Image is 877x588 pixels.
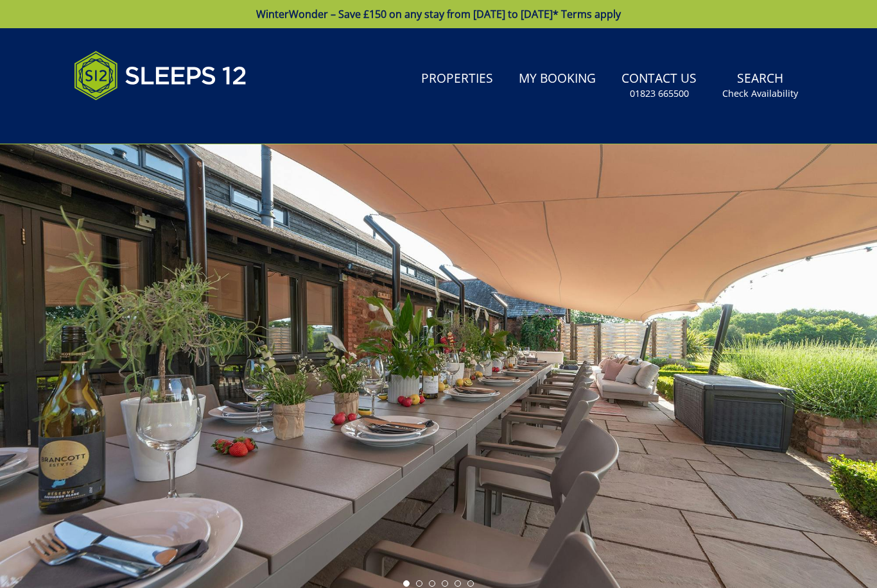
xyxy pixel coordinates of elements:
[717,65,803,106] a: SearchCheck Availability
[67,115,202,126] iframe: Customer reviews powered by Trustpilot
[616,65,702,106] a: Contact Us01823 665500
[416,65,498,94] a: Properties
[630,87,689,100] small: 01823 665500
[514,65,601,94] a: My Booking
[74,44,247,108] img: Sleeps 12
[722,87,798,100] small: Check Availability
